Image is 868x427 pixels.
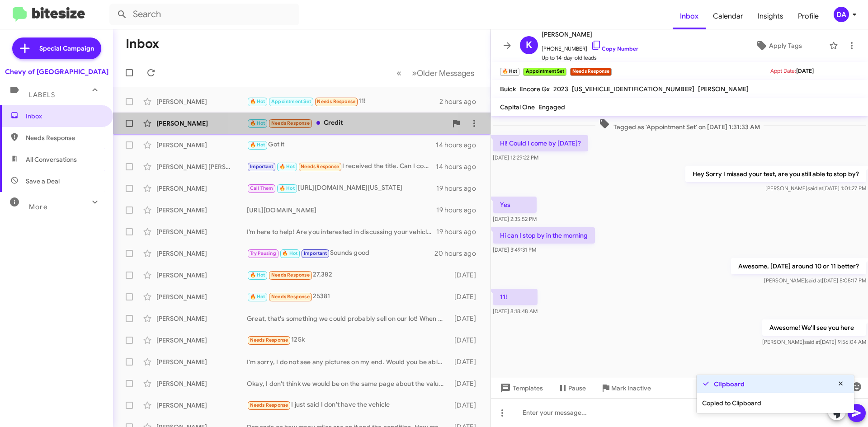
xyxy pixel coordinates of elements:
span: Needs Response [271,294,310,300]
span: 🔥 Hot [250,120,265,126]
div: [DATE] [450,314,483,323]
span: Appointment Set [271,99,311,104]
span: Appt Date: [770,67,796,74]
a: Copy Number [591,45,638,52]
a: Insights [750,3,791,29]
span: 🔥 Hot [250,99,265,104]
span: Tagged as 'Appointment Set' on [DATE] 1:31:33 AM [595,118,764,131]
div: 20 hours ago [434,249,483,258]
span: 2023 [553,85,568,93]
div: [PERSON_NAME] [156,119,247,128]
p: Hi can I stop by in the morning [493,227,595,244]
span: [PERSON_NAME] [698,85,749,93]
small: Needs Response [570,68,612,76]
a: Special Campaign [12,38,101,59]
button: Next [406,64,480,82]
span: 🔥 Hot [250,142,265,148]
span: » [412,67,417,79]
div: [PERSON_NAME] [156,184,247,193]
div: [DATE] [450,401,483,410]
div: 125k [247,335,450,345]
span: Needs Response [250,337,288,343]
div: I'm sorry, I do not see any pictures on my end. Would you be able to send them to my direct line?... [247,357,450,366]
div: 19 hours ago [436,206,483,215]
h1: Inbox [126,37,159,51]
div: [DATE] [450,379,483,388]
div: [PERSON_NAME] [156,249,247,258]
input: Search [109,4,299,25]
span: [PERSON_NAME] [DATE] 9:56:04 AM [762,338,866,345]
a: Inbox [673,3,706,29]
span: [PERSON_NAME] [542,29,638,40]
div: Great, that's something we could probably sell on our lot! When would you be able to stop by so w... [247,314,450,323]
div: [PERSON_NAME] [156,206,247,215]
div: Okay, I don't think we would be on the same page about the value. I wouldn't even be selling one ... [247,379,450,388]
span: [US_VEHICLE_IDENTIFICATION_NUMBER] [572,85,694,93]
span: [PERSON_NAME] [DATE] 1:01:27 PM [765,185,866,192]
span: More [29,203,47,211]
div: I’m here to help! Are you interested in discussing your vehicle further or exploring options for ... [247,227,436,236]
div: 25381 [247,291,450,302]
span: Templates [498,380,543,396]
div: [DATE] [450,357,483,366]
span: Needs Response [250,402,288,408]
span: Needs Response [26,133,103,142]
div: [URL][DOMAIN_NAME][US_STATE] [247,183,436,193]
span: 🔥 Hot [279,164,295,169]
span: said at [807,185,823,192]
div: DA [834,7,849,22]
div: [PERSON_NAME] [156,401,247,410]
div: [PERSON_NAME] [156,292,247,301]
span: Capital One [500,103,535,111]
span: Labels [29,91,55,99]
div: [PERSON_NAME] [156,227,247,236]
button: DA [826,7,858,22]
span: [PERSON_NAME] [DATE] 5:05:17 PM [764,277,866,284]
span: Pause [568,380,586,396]
div: Credit [247,118,447,128]
span: Older Messages [417,68,474,78]
span: Encore Gx [519,85,550,93]
span: Needs Response [317,99,355,104]
div: 14 hours ago [436,162,483,171]
span: 🔥 Hot [282,250,297,256]
div: [PERSON_NAME] [156,271,247,280]
div: [PERSON_NAME] [156,141,247,150]
div: [PERSON_NAME] [PERSON_NAME] [156,162,247,171]
span: « [396,67,401,79]
small: 🔥 Hot [500,68,519,76]
p: Hi! Could I come by [DATE]? [493,135,588,151]
span: Engaged [538,103,565,111]
span: Needs Response [271,120,310,126]
span: [DATE] [796,67,814,74]
span: Needs Response [301,164,339,169]
button: Templates [491,380,550,396]
span: 🔥 Hot [279,185,295,191]
p: Hey Sorry I missed your text, are you still able to stop by? [685,166,866,182]
span: [DATE] 2:35:52 PM [493,216,537,222]
div: [DATE] [450,271,483,280]
span: 🔥 Hot [250,294,265,300]
div: [PERSON_NAME] [156,336,247,345]
div: Got it [247,140,436,150]
span: [DATE] 8:18:48 AM [493,308,538,314]
span: Save a Deal [26,177,60,186]
p: Awesome, [DATE] around 10 or 11 better? [731,258,866,274]
span: Needs Response [271,272,310,278]
div: [PERSON_NAME] [156,379,247,388]
span: said at [806,277,822,284]
a: Calendar [706,3,750,29]
p: Yes [493,197,537,213]
div: 19 hours ago [436,227,483,236]
div: Chevy of [GEOGRAPHIC_DATA] [5,67,108,76]
a: Profile [791,3,826,29]
div: [DATE] [450,336,483,345]
span: [PHONE_NUMBER] [542,40,638,53]
span: Inbox [26,112,103,121]
strong: Clipboard [714,380,745,389]
button: Mark Inactive [593,380,658,396]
